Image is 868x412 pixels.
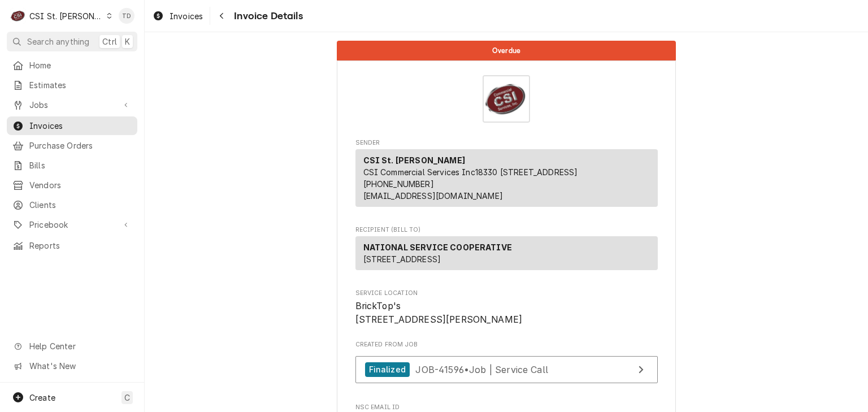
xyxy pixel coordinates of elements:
span: Purchase Orders [29,140,132,151]
span: Search anything [27,36,89,47]
img: Logo [483,75,530,123]
span: NSC email ID [355,403,658,412]
span: Overdue [492,47,520,54]
span: JOB-41596 • Job | Service Call [415,363,548,375]
a: Bills [7,156,137,175]
div: Finalized [365,362,410,378]
span: Reports [29,240,132,251]
div: Sender [355,149,658,207]
span: What's New [29,360,131,372]
button: Navigate back [212,7,231,25]
button: Search anythingCtrlK [7,32,137,51]
span: Created From Job [355,340,658,349]
span: Ctrl [102,36,117,47]
span: Home [29,59,132,71]
span: Bills [29,159,132,171]
a: Go to What's New [7,357,137,375]
a: Go to Jobs [7,96,137,114]
a: Vendors [7,176,137,194]
div: TD [119,8,134,24]
span: Estimates [29,79,132,91]
span: BrickTop's [STREET_ADDRESS][PERSON_NAME] [355,301,523,325]
div: Invoice Recipient [355,225,658,275]
a: [PHONE_NUMBER] [363,179,434,189]
div: Recipient (Bill To) [355,236,658,275]
span: Pricebook [29,219,115,231]
span: Invoices [29,120,132,132]
a: Invoices [7,116,137,135]
span: CSI Commercial Services Inc18330 [STREET_ADDRESS] [363,167,578,177]
span: Help Center [29,340,131,352]
span: Invoice Details [231,8,302,24]
div: Sender [355,149,658,211]
a: Purchase Orders [7,136,137,155]
span: Vendors [29,179,132,191]
strong: NATIONAL SERVICE COOPERATIVE [363,242,512,252]
div: Recipient (Bill To) [355,236,658,270]
div: C [10,8,26,24]
a: Home [7,56,137,75]
span: Service Location [355,289,658,298]
a: View Job [355,356,658,384]
span: Service Location [355,300,658,326]
div: Invoice Sender [355,138,658,212]
span: Create [29,393,55,402]
div: Status [337,41,676,60]
div: CSI St. Louis's Avatar [10,8,26,24]
span: Recipient (Bill To) [355,225,658,235]
span: K [125,36,130,47]
a: Invoices [148,7,207,25]
span: Jobs [29,99,115,111]
strong: CSI St. [PERSON_NAME] [363,155,465,165]
div: Service Location [355,289,658,327]
span: C [124,392,130,404]
span: Clients [29,199,132,211]
span: [STREET_ADDRESS] [363,254,441,264]
a: Clients [7,196,137,214]
a: Reports [7,236,137,255]
div: CSI St. [PERSON_NAME] [29,10,103,22]
a: Go to Pricebook [7,215,137,234]
a: Go to Help Center [7,337,137,355]
div: Created From Job [355,340,658,389]
a: Estimates [7,76,137,94]
span: Sender [355,138,658,148]
span: Invoices [170,10,203,22]
div: Tim Devereux's Avatar [119,8,134,24]
a: [EMAIL_ADDRESS][DOMAIN_NAME] [363,191,503,201]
